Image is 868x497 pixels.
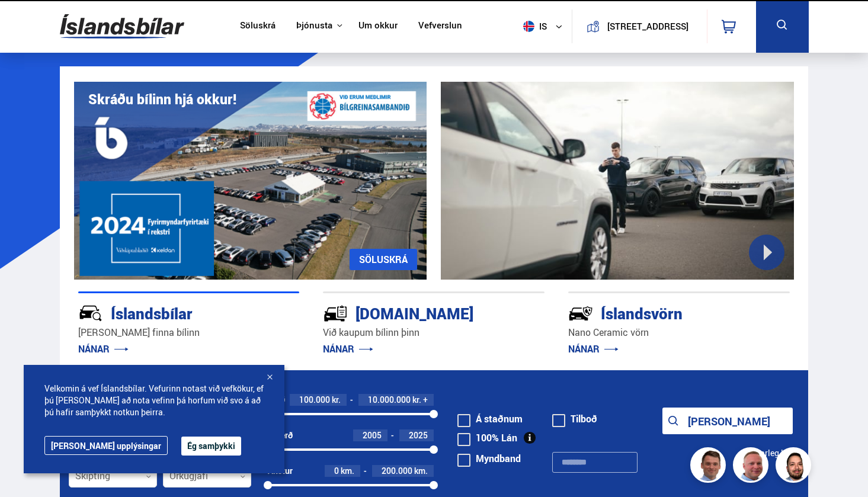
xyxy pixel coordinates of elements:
a: Um okkur [358,20,398,33]
img: G0Ugv5HjCgRt.svg [60,7,184,46]
a: Söluskrá [240,20,276,33]
button: Ítarleg leit [745,440,793,466]
span: km. [414,466,428,476]
a: Vefverslun [418,20,462,33]
div: Íslandsvörn [568,302,748,323]
img: JRvxyua_JYH6wB4c.svg [78,301,103,326]
span: kr. [332,395,341,405]
span: 200.000 [382,465,412,476]
button: [PERSON_NAME] [662,408,793,434]
button: Þjónusta [296,20,332,31]
img: FbJEzSuNWCJXmdc-.webp [692,449,728,485]
img: siFngHWaQ9KaOqBr.png [735,449,770,485]
div: Akstur [268,466,293,476]
button: is [518,9,572,44]
label: Á staðnum [457,414,523,424]
a: [STREET_ADDRESS] [579,9,700,43]
p: Við kaupum bílinn þinn [323,326,544,339]
button: [STREET_ADDRESS] [604,21,691,31]
span: 2025 [409,429,428,441]
label: 100% Lán [457,433,517,443]
a: NÁNAR [78,342,129,355]
span: 0 [334,465,339,476]
img: tr5P-W3DuiFaO7aO.svg [323,301,348,326]
img: eKx6w-_Home_640_.png [74,82,427,280]
h1: Skráðu bílinn hjá okkur! [88,91,236,107]
label: Tilboð [552,414,597,424]
div: [DOMAIN_NAME] [323,302,502,323]
span: is [518,21,548,32]
a: NÁNAR [568,342,619,355]
span: 100.000 [299,394,330,405]
a: [PERSON_NAME] upplýsingar [44,436,168,455]
img: nhp88E3Fdnt1Opn2.png [777,449,813,485]
a: NÁNAR [323,342,373,355]
span: 2005 [363,429,382,441]
span: + [423,395,428,405]
img: -Svtn6bYgwAsiwNX.svg [568,301,593,326]
span: 10.000.000 [368,394,411,405]
button: Ég samþykki [181,437,241,456]
div: Íslandsbílar [78,302,258,323]
p: [PERSON_NAME] finna bílinn [78,326,300,339]
a: SÖLUSKRÁ [350,249,417,270]
p: Nano Ceramic vörn [568,326,790,339]
span: kr. [412,395,421,405]
img: svg+xml;base64,PHN2ZyB4bWxucz0iaHR0cDovL3d3dy53My5vcmcvMjAwMC9zdmciIHdpZHRoPSI1MTIiIGhlaWdodD0iNT... [523,21,534,32]
span: km. [341,466,354,476]
label: Myndband [457,454,521,463]
span: Velkomin á vef Íslandsbílar. Vefurinn notast við vefkökur, ef þú [PERSON_NAME] að nota vefinn þá ... [44,383,264,418]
